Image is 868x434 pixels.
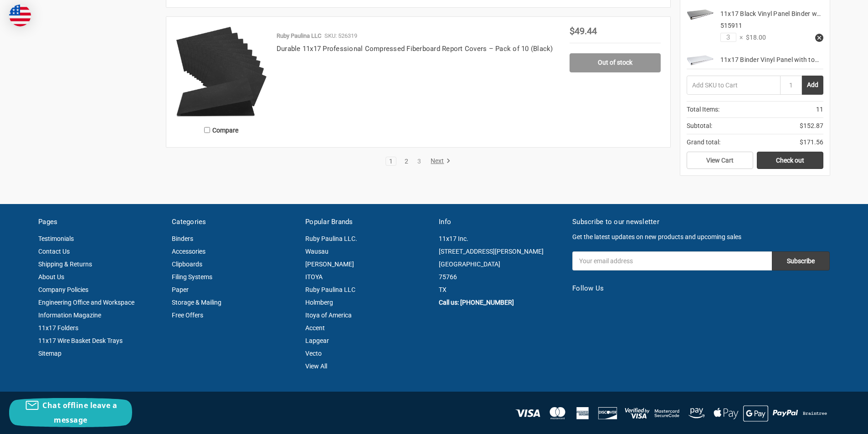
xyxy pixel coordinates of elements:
a: Clipboards [172,260,202,268]
a: Accessories [172,248,205,255]
a: Storage & Mailing [172,299,221,306]
input: Compare [204,127,210,133]
button: Chat offline leave a message [9,398,132,427]
a: Out of stock [570,53,661,72]
h5: Follow Us [572,283,830,294]
p: SKU: 526319 [324,31,357,41]
a: Durable 11x17 Professional Compressed Fiberboard Report Covers – Pack of 10 (Black) [277,45,553,53]
a: Binders [172,235,193,242]
a: ITOYA [305,273,323,281]
a: Sitemap [38,350,62,357]
a: Filing Systems [172,273,212,281]
h5: Popular Brands [305,217,429,227]
a: Shipping & Returns [38,260,92,268]
h5: Subscribe to our newsletter [572,217,830,227]
a: Free Offers [172,311,203,319]
a: Ruby Paulina LLC [305,286,355,293]
h5: Pages [38,217,162,227]
span: $18.00 [743,33,766,42]
a: Wausau [305,248,329,255]
span: × [736,33,743,42]
address: 11x17 Inc. [STREET_ADDRESS][PERSON_NAME] [GEOGRAPHIC_DATA] 75766 TX [439,232,563,296]
img: duty and tax information for United States [9,5,31,26]
a: Check out [757,152,823,169]
a: Contact Us [38,248,70,255]
a: 11x17 Black Vinyl Panel Binder w… [720,10,821,17]
img: 11x17 Binder Vinyl Panel with top opening pockets Featuring a 1" Angle-D Ring Black [687,9,714,20]
a: Paper [172,286,189,293]
img: 11" x17" Premium Fiberboard Report Protection | Metal Fastener Securing System | Sophisticated Pa... [176,26,267,117]
span: Subtotal: [687,121,712,131]
span: $49.44 [570,26,597,36]
a: Lapgear [305,337,329,344]
a: Vecto [305,350,322,357]
img: 11x17 Binder Vinyl Panel with top opening pockets Featuring a 1" Angle-D Ring White [687,55,714,66]
a: Engineering Office and Workspace Information Magazine [38,299,134,319]
a: Itoya of America [305,311,352,319]
input: Your email address [572,251,772,271]
a: 1 [386,158,396,164]
label: Compare [176,123,267,138]
button: Add [802,76,823,95]
span: 11 [816,105,823,114]
p: Ruby Paulina LLC [277,31,321,41]
a: Company Policies [38,286,88,293]
a: [PERSON_NAME] [305,260,354,268]
a: Ruby Paulina LLC. [305,235,357,242]
input: Add SKU to Cart [687,76,780,95]
a: 11x17 Binder Vinyl Panel with to… [720,56,819,63]
span: Total Items: [687,105,719,114]
p: © 2025 11x17 [38,410,429,419]
a: 2 [401,158,411,164]
a: 11x17 Wire Basket Desk Trays [38,337,123,344]
span: $152.87 [800,121,823,131]
span: 515911 [720,22,742,29]
span: Chat offline leave a message [42,400,117,425]
a: 3 [414,158,424,164]
h5: Categories [172,217,296,227]
a: View Cart [687,152,753,169]
a: Holmberg [305,299,333,306]
p: Get the latest updates on new products and upcoming sales [572,232,830,242]
input: Subscribe [772,251,830,271]
h5: Info [439,217,563,227]
span: 515981 [720,68,742,75]
a: View All [305,363,327,370]
a: 11x17 Folders [38,324,78,332]
a: Testimonials [38,235,74,242]
a: Next [427,157,451,165]
a: Call us: [PHONE_NUMBER] [439,299,514,306]
a: About Us [38,273,64,281]
a: Accent [305,324,325,332]
span: $171.56 [800,138,823,147]
span: Grand total: [687,138,720,147]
